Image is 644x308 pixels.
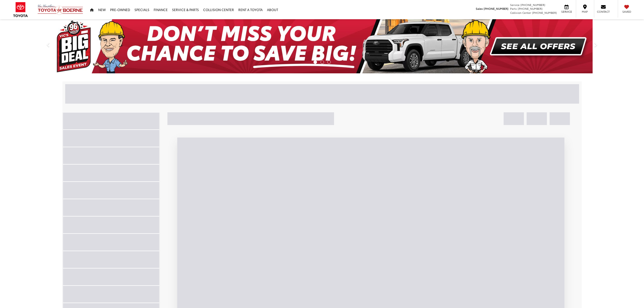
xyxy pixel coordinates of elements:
span: [PHONE_NUMBER] [518,6,543,11]
span: Saved [621,10,633,14]
span: [PHONE_NUMBER] [520,3,545,7]
img: Big Deal Sales Event [52,19,593,73]
span: Service [510,3,520,7]
span: [PHONE_NUMBER] [484,6,508,11]
span: [PHONE_NUMBER] [532,11,557,15]
span: Sales [476,6,483,11]
span: Parts [510,6,517,11]
span: Service [560,10,573,14]
span: Map [579,10,591,14]
img: Vic Vaughan Toyota of Boerne [37,4,83,15]
span: Contact [597,10,610,14]
span: Collision Center [510,11,531,15]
